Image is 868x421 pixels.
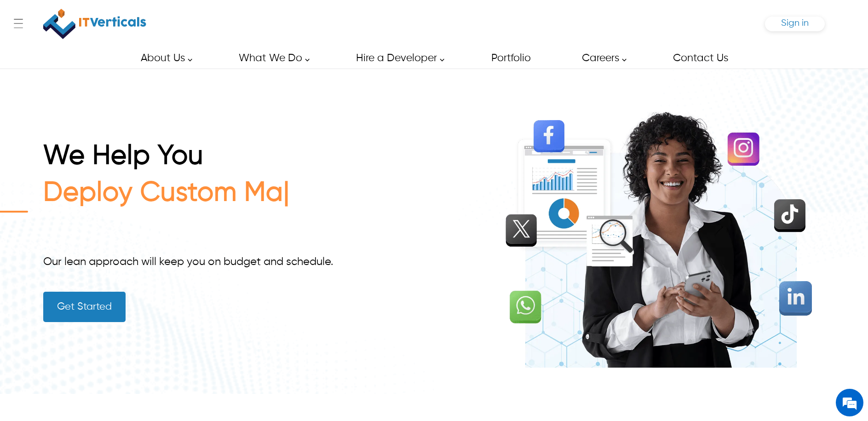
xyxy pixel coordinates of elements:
a: Portfolio [481,48,540,69]
div: Our lean approach will keep you on budget and schedule. [43,255,356,269]
a: Hire a Developer [345,48,449,69]
a: What We Do [228,48,315,69]
a: Careers [571,48,632,69]
img: IT Verticals Inc [43,5,146,43]
h1: We Help You [43,140,356,177]
a: Sign in [781,21,809,27]
span: Sign in [781,18,809,28]
a: About Us [130,48,197,69]
img: deploy [497,95,825,368]
span: Deploy Custom Ma [43,180,283,207]
a: Get Started [43,292,126,322]
a: Contact Us [662,48,738,69]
